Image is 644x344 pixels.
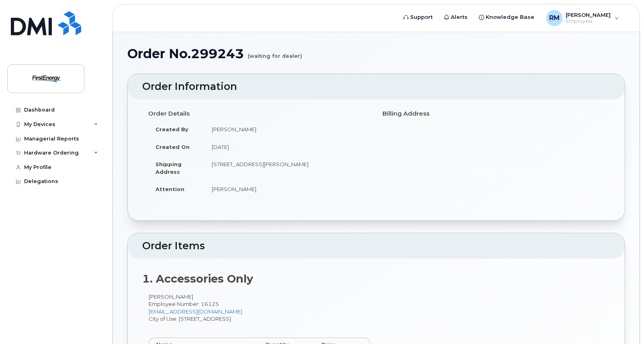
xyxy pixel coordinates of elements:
small: (waiting for dealer) [248,47,302,59]
strong: Created On [155,144,190,150]
strong: 1. Accessories Only [142,272,253,285]
td: [PERSON_NAME] [204,180,370,198]
h1: Order No.299243 [127,47,625,61]
a: [EMAIL_ADDRESS][DOMAIN_NAME] [149,308,242,315]
h4: Order Details [148,110,370,117]
td: [PERSON_NAME] [204,120,370,138]
strong: Created By [155,126,188,132]
span: Employee Number: 16125 [149,301,219,307]
td: [DATE] [204,138,370,156]
h4: Billing Address [382,110,605,117]
td: [STREET_ADDRESS][PERSON_NAME] [204,155,370,180]
h2: Order Information [142,81,610,92]
strong: Attention [155,186,184,192]
h2: Order Items [142,240,610,252]
strong: Shipping Address [155,161,182,175]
